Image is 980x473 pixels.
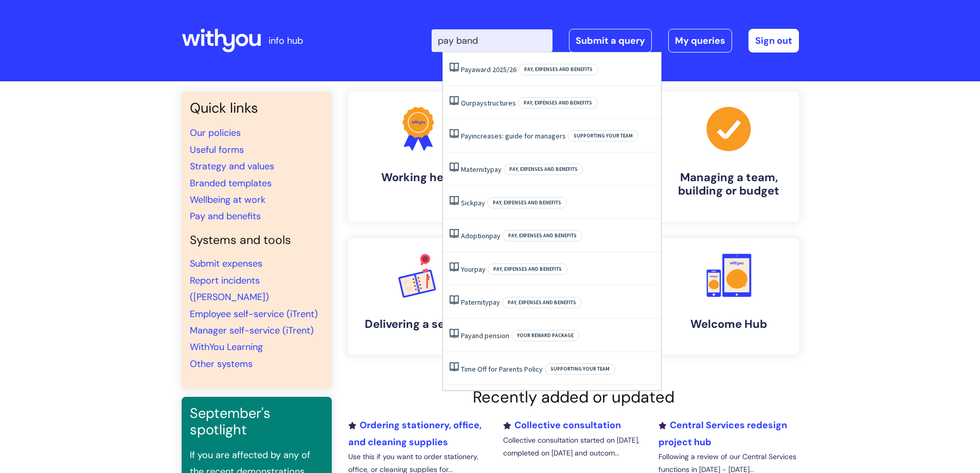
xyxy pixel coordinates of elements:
h3: September's spotlight [190,405,324,439]
a: My queries [668,29,732,52]
a: Collective consultation [503,419,621,431]
span: pay [472,98,484,108]
p: Collective consultation started on [DATE], completed on [DATE] and outcom... [503,434,643,460]
div: | - [432,29,799,52]
p: info hub [269,32,303,49]
a: Sign out [749,29,799,52]
span: pay [489,297,500,307]
a: Adoptionpay [461,231,501,240]
h4: Working here [357,171,480,184]
a: Ourpaystructures [461,98,516,108]
a: Time Off for Parents Policy [461,364,543,374]
a: Branded templates [190,177,272,189]
a: Our policies [190,127,241,139]
a: Managing a team, building or budget [659,92,799,222]
h4: Delivering a service [357,318,480,331]
a: Delivering a service [348,238,488,355]
a: WithYou Learning [190,341,263,353]
a: Submit a query [569,29,652,52]
input: Search [432,29,553,52]
span: Supporting your team [568,130,638,142]
span: Pay, expenses and benefits [519,64,598,75]
a: Report incidents ([PERSON_NAME]) [190,274,269,303]
span: Your reward package [511,330,579,341]
a: Yourpay [461,265,486,274]
a: Strategy and values [190,160,274,172]
a: Central Services redesign project hub [658,419,787,448]
a: Useful forms [190,144,244,156]
a: Payincreases: guide for managers [461,131,566,141]
span: Pay [461,331,472,340]
a: Maternitypay [461,165,502,174]
a: Sickpay [461,198,485,207]
h3: Quick links [190,100,324,116]
span: pay [474,198,485,207]
span: Pay, expenses and benefits [518,97,598,109]
a: Employee self-service (iTrent) [190,308,318,320]
span: pay [489,231,501,240]
span: pay [474,265,486,274]
h4: Systems and tools [190,233,324,248]
span: pay [490,165,502,174]
a: Wellbeing at work [190,194,265,206]
a: Welcome Hub [659,238,799,355]
h4: Managing a team, building or budget [667,171,791,198]
span: Pay, expenses and benefits [502,297,582,308]
h4: Welcome Hub [667,318,791,331]
a: Other systems [190,358,253,370]
a: Submit expenses [190,257,262,270]
a: Pay and benefits [190,210,261,222]
a: Paternitypay [461,297,500,307]
a: Ordering stationery, office, and cleaning supplies [348,419,482,448]
span: Pay, expenses and benefits [504,164,583,175]
span: Pay, expenses and benefits [487,197,567,208]
span: Supporting your team [545,363,615,375]
h2: Recently added or updated [348,388,799,407]
a: Working here [348,92,488,222]
a: Payaward 2025/26 [461,65,516,74]
span: Pay [461,65,472,74]
a: Manager self-service (iTrent) [190,324,314,337]
span: Pay, expenses and benefits [503,230,582,241]
span: Pay, expenses and benefits [488,264,567,275]
span: Pay [461,131,472,141]
a: Payand pension [461,331,509,340]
